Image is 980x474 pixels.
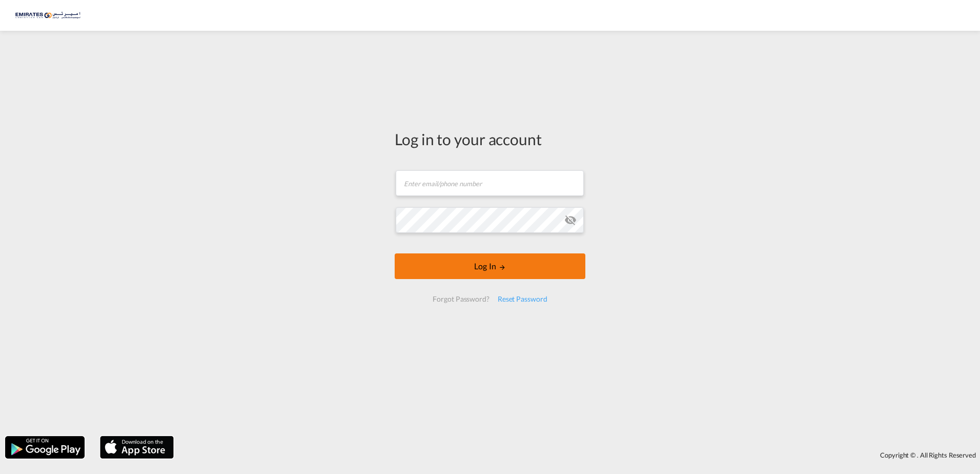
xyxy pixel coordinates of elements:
img: c67187802a5a11ec94275b5db69a26e6.png [15,4,85,27]
div: Reset Password [494,290,552,308]
img: apple.png [99,435,175,460]
div: Log in to your account [395,128,585,150]
input: Enter email/phone number [396,170,584,196]
img: google.png [4,435,86,460]
md-icon: icon-eye-off [564,214,577,226]
button: LOGIN [395,253,585,279]
div: Copyright © . All Rights Reserved [179,446,980,464]
div: Forgot Password? [428,290,493,308]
